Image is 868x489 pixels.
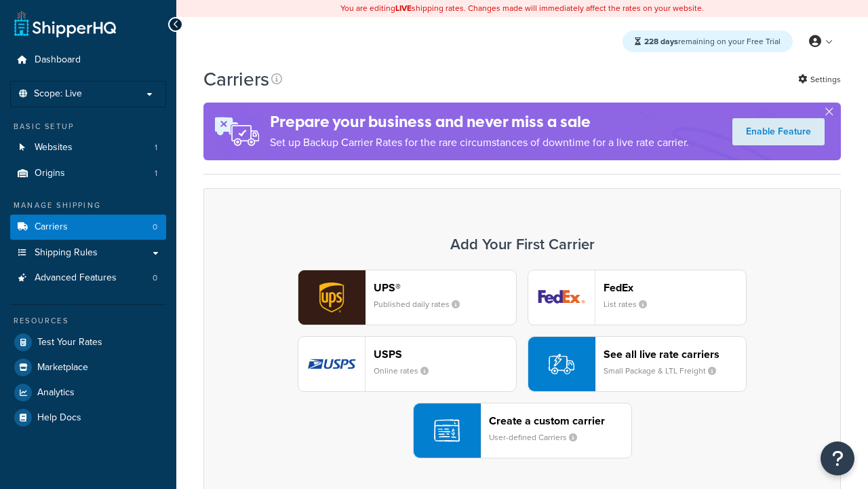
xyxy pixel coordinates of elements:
img: ad-rules-rateshop-fe6ec290ccb7230408bd80ed9643f0289d75e0ffd9eb532fc0e269fcd187b520.png [203,103,270,160]
small: Online rates [374,365,439,377]
a: Advanced Features 0 [10,266,166,291]
a: Marketplace [10,355,166,380]
button: ups logoUPS®Published daily rates [298,270,517,325]
strong: 228 days [644,35,678,48]
header: See all live rate carriers [604,348,746,361]
a: Enable Feature [732,118,825,145]
li: Websites [10,135,166,160]
a: Websites 1 [10,135,166,160]
img: usps logo [298,337,365,391]
small: Small Package & LTL Freight [604,365,727,377]
b: LIVE [395,2,412,14]
span: Origins [35,168,65,179]
a: Dashboard [10,48,166,73]
h3: Add Your First Carrier [218,236,827,253]
div: Basic Setup [10,121,166,132]
a: Analytics [10,380,166,405]
div: remaining on your Free Trial [623,31,793,52]
h4: Prepare your business and never miss a sale [270,111,689,133]
span: Marketplace [37,362,88,374]
span: 1 [155,168,157,179]
a: Help Docs [10,405,166,430]
small: Published daily rates [374,298,471,310]
span: 0 [153,272,157,284]
button: fedEx logoFedExList rates [528,270,747,325]
img: icon-carrier-custom-c93b8a24.svg [434,418,460,443]
span: Help Docs [37,412,81,424]
header: Create a custom carrier [489,414,631,427]
a: Carriers 0 [10,215,166,240]
a: Origins 1 [10,161,166,186]
a: Shipping Rules [10,240,166,266]
header: FedEx [604,281,746,294]
img: ups logo [298,270,365,325]
small: List rates [604,298,658,310]
header: UPS® [374,281,516,294]
img: fedEx logo [528,270,595,325]
li: Carriers [10,215,166,240]
span: Shipping Rules [35,247,98,259]
li: Origins [10,161,166,186]
a: ShipperHQ Home [14,10,116,37]
span: Dashboard [35,54,81,66]
div: Resources [10,315,166,327]
button: usps logoUSPSOnline rates [298,336,517,392]
p: Set up Backup Carrier Rates for the rare circumstances of downtime for a live rate carrier. [270,133,689,152]
span: Carriers [35,221,68,233]
img: icon-carrier-liverate-becf4550.svg [549,351,574,377]
button: Create a custom carrierUser-defined Carriers [413,403,632,458]
span: Test Your Rates [37,337,102,348]
header: USPS [374,348,516,361]
span: Websites [35,142,73,153]
small: User-defined Carriers [489,431,588,443]
li: Advanced Features [10,266,166,291]
button: Open Resource Center [821,441,854,475]
span: Analytics [37,387,75,399]
div: Manage Shipping [10,200,166,211]
a: Test Your Rates [10,330,166,355]
span: Scope: Live [34,88,82,100]
span: 0 [153,221,157,233]
button: See all live rate carriersSmall Package & LTL Freight [528,336,747,392]
h1: Carriers [203,66,269,92]
a: Settings [798,70,841,89]
span: Advanced Features [35,272,117,284]
span: 1 [155,142,157,153]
